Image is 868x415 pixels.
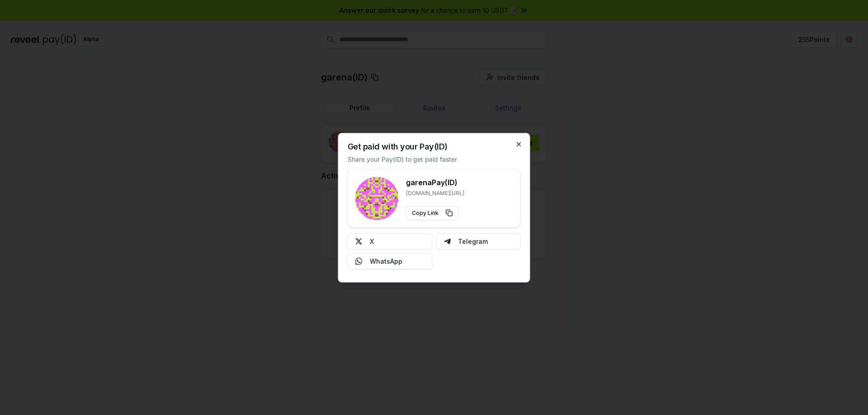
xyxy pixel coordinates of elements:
[355,238,363,245] img: X
[348,233,433,249] button: X
[406,189,464,196] p: [DOMAIN_NAME][URL]
[348,154,457,163] p: Share your Pay(ID) to get paid faster
[348,253,433,269] button: WhatsApp
[348,142,448,150] h2: Get paid with your Pay(ID)
[406,205,459,220] button: Copy Link
[443,238,451,245] img: Telegram
[406,177,464,187] h3: garena Pay(ID)
[436,233,521,249] button: Telegram
[355,257,363,265] img: Whatsapp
